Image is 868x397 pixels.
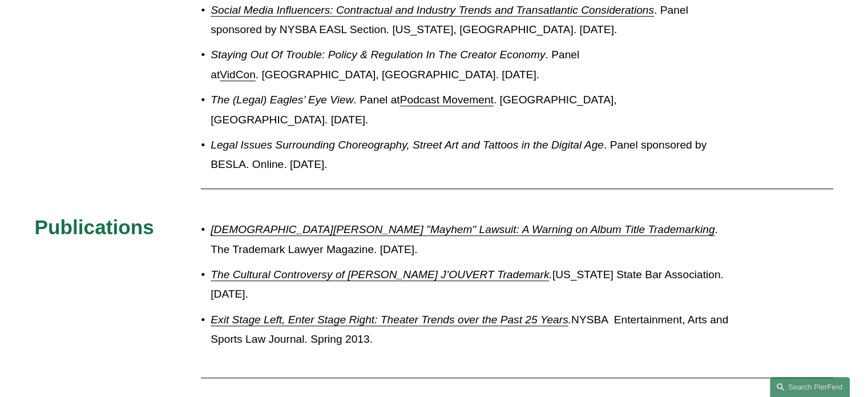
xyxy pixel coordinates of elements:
[211,94,353,106] em: The (Legal) Eagles’ Eye View
[211,90,733,130] p: . Panel at . [GEOGRAPHIC_DATA], [GEOGRAPHIC_DATA]. [DATE].
[211,268,549,280] a: The Cultural Controversy of [PERSON_NAME] J’OUVERT Trademark
[211,139,604,151] em: Legal Issues Surrounding Choreography, Street Art and Tattoos in the Digital Age
[400,94,494,106] a: Podcast Movement
[211,310,733,350] p: NYSBA Entertainment, Arts and Sports Law Journal. Spring 2013.
[211,135,733,175] p: . Panel sponsored by BESLA. Online. [DATE].
[211,314,568,326] a: Exit Stage Left, Enter Stage Right: Theater Trends over the Past 25 Years
[770,377,850,397] a: Search this site
[549,268,552,280] em: .
[211,265,733,304] p: [US_STATE] State Bar Association. [DATE].
[220,69,256,81] a: VidCon
[211,45,733,85] p: . Panel at . [GEOGRAPHIC_DATA], [GEOGRAPHIC_DATA]. [DATE].
[211,220,733,259] p: . The Trademark Lawyer Magazine. [DATE].
[568,314,571,326] em: .
[211,49,545,61] em: Staying Out Of Trouble: Policy & Regulation In The Creator Economy
[211,223,714,235] a: [DEMOGRAPHIC_DATA][PERSON_NAME] "Mayhem" Lawsuit: A Warning on Album Title Trademarking
[211,4,654,16] a: Social Media Influencers: Contractual and Industry Trends and Transatlantic Considerations
[211,1,733,40] p: . Panel sponsored by NYSBA EASL Section. [US_STATE], [GEOGRAPHIC_DATA]. [DATE].
[35,216,154,238] span: Publications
